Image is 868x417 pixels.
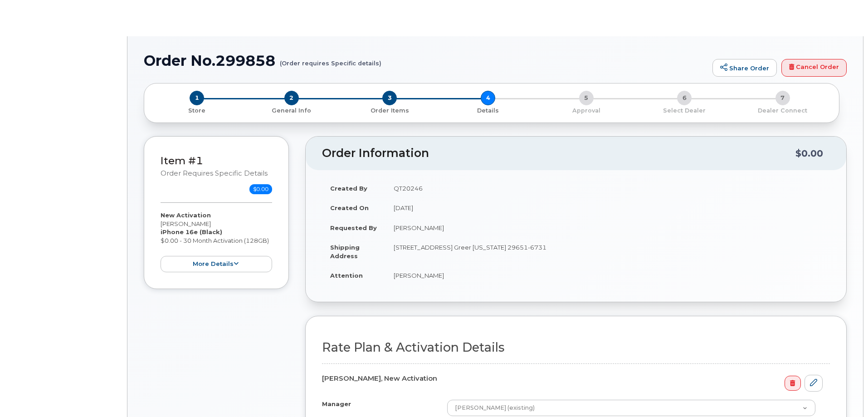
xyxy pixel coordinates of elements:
[781,59,847,77] a: Cancel Order
[330,272,363,279] strong: Attention
[322,400,351,408] label: Manager
[161,211,272,272] div: [PERSON_NAME] $0.00 - 30 Month Activation (128GB)
[190,91,204,105] span: 1
[344,107,435,115] p: Order Items
[161,169,268,177] small: Order requires Specific details
[144,53,708,69] h1: Order No.299858
[243,105,341,115] a: 2 General Info
[161,211,211,219] strong: New Activation
[161,228,222,235] strong: iPhone 16e (Black)
[385,218,830,238] td: [PERSON_NAME]
[280,53,381,67] small: (Order requires Specific details)
[246,107,337,115] p: General Info
[155,107,239,115] p: Store
[161,256,272,273] button: more details
[385,178,830,198] td: QT20246
[712,59,777,77] a: Share Order
[284,91,299,105] span: 2
[385,237,830,265] td: [STREET_ADDRESS] Greer [US_STATE] 29651-6731
[795,145,823,162] div: $0.00
[330,204,369,211] strong: Created On
[322,375,823,383] h4: [PERSON_NAME], New Activation
[330,185,367,192] strong: Created By
[382,91,397,105] span: 3
[161,154,203,167] a: Item #1
[249,184,272,194] span: $0.00
[385,198,830,218] td: [DATE]
[151,105,243,115] a: 1 Store
[330,224,377,231] strong: Requested By
[322,147,795,160] h2: Order Information
[330,244,360,260] strong: Shipping Address
[385,265,830,285] td: [PERSON_NAME]
[341,105,439,115] a: 3 Order Items
[322,341,830,354] h2: Rate Plan & Activation Details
